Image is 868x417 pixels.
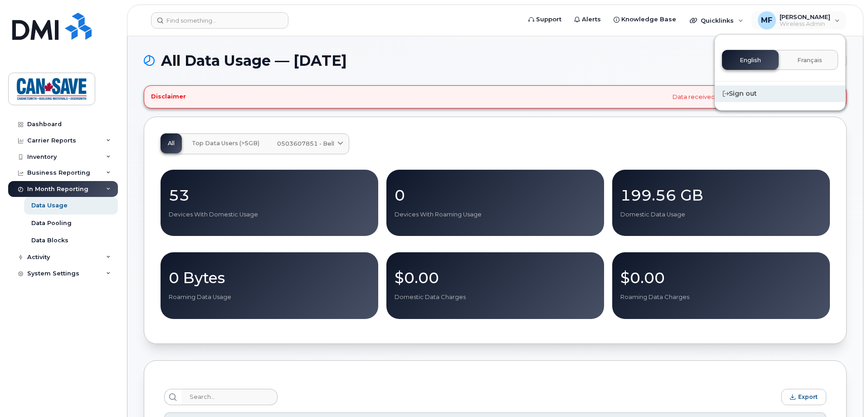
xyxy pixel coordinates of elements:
button: Export [781,389,826,405]
p: 0 Bytes [169,270,370,286]
div: Data received can be 1–2 days delayed from the carrier. [144,85,847,108]
p: Devices With Domestic Usage [169,211,370,219]
input: Search... [181,389,278,405]
span: Export [798,393,818,400]
p: Devices With Roaming Usage [395,211,596,219]
p: $0.00 [395,270,596,286]
p: Domestic Data Charges [395,293,596,301]
div: Sign out [715,85,845,102]
p: Domestic Data Usage [620,211,822,219]
p: $0.00 [620,270,822,286]
a: 0503607851 - Bell [270,134,349,154]
span: 0503607851 - Bell [277,139,334,148]
h4: Disclaimer [151,93,186,100]
p: 199.56 GB [620,187,822,203]
span: Français [797,57,822,64]
p: Roaming Data Usage [169,293,370,301]
p: 0 [395,187,596,203]
p: 53 [169,187,370,203]
span: Top Data Users (>5GB) [192,140,259,147]
span: All Data Usage — [DATE] [161,54,347,68]
p: Roaming Data Charges [620,293,822,301]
